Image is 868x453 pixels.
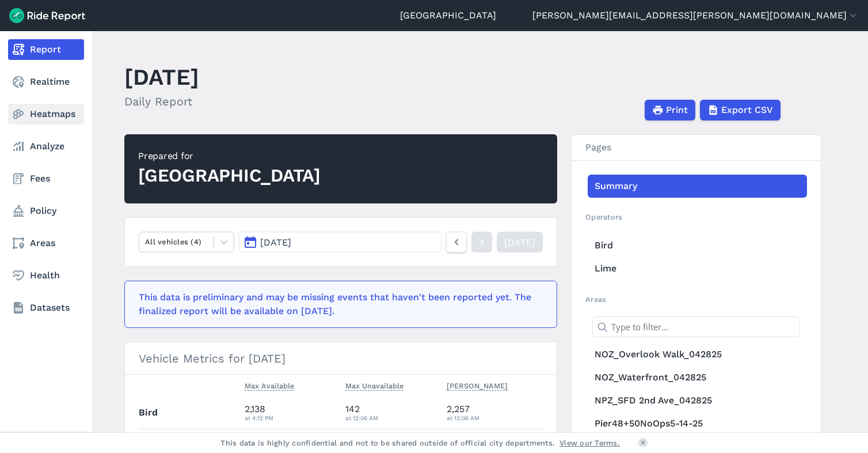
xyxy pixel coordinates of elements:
[124,93,199,110] h2: Daily Report
[588,257,807,280] a: Lime
[585,212,807,222] h2: Operators
[245,379,294,391] span: Max Available
[138,149,321,163] div: Prepared for
[8,136,84,157] a: Analyze
[245,402,337,423] div: 2,138
[645,100,695,120] button: Print
[447,413,543,423] div: at 12:06 AM
[447,379,508,391] span: [PERSON_NAME]
[588,366,807,389] a: NOZ_Waterfront_042825
[8,233,84,254] a: Areas
[559,437,620,448] a: View our Terms.
[245,379,294,393] button: Max Available
[588,234,807,257] a: Bird
[497,232,543,252] a: [DATE]
[8,104,84,124] a: Heatmaps
[700,100,781,120] button: Export CSV
[588,412,807,435] a: Pier48+50NoOps5-14-25
[239,232,441,252] button: [DATE]
[592,316,800,337] input: Type to filter...
[585,294,807,305] h2: Areas
[139,290,536,318] div: This data is preliminary and may be missing events that haven't been reported yet. The finalized ...
[588,175,807,198] a: Summary
[138,163,321,188] div: [GEOGRAPHIC_DATA]
[572,135,821,161] h3: Pages
[400,9,496,22] a: [GEOGRAPHIC_DATA]
[8,201,84,221] a: Policy
[260,237,291,248] span: [DATE]
[345,379,403,391] span: Max Unavailable
[245,413,337,423] div: at 4:12 PM
[345,402,437,423] div: 142
[8,265,84,286] a: Health
[124,61,199,93] h1: [DATE]
[345,379,403,393] button: Max Unavailable
[9,8,85,23] img: Ride Report
[139,397,240,429] th: Bird
[447,402,543,423] div: 2,257
[588,343,807,366] a: NOZ_Overlook Walk_042825
[8,71,84,92] a: Realtime
[588,389,807,412] a: NPZ_SFD 2nd Ave_042825
[125,342,557,375] h3: Vehicle Metrics for [DATE]
[532,9,859,22] button: [PERSON_NAME][EMAIL_ADDRESS][PERSON_NAME][DOMAIN_NAME]
[721,103,773,117] span: Export CSV
[8,39,84,60] a: Report
[8,168,84,189] a: Fees
[8,297,84,318] a: Datasets
[345,413,437,423] div: at 12:06 AM
[666,103,688,117] span: Print
[447,379,508,393] button: [PERSON_NAME]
